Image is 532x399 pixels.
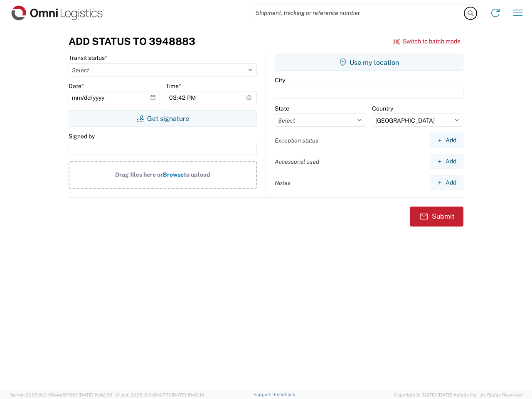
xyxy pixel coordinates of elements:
[69,110,257,127] button: Get signature
[275,158,319,165] label: Accessorial used
[410,207,463,227] button: Submit
[184,171,210,178] span: to upload
[163,171,184,178] span: Browse
[116,392,204,397] span: Client: 2025.16.0-8fc0770
[166,82,181,90] label: Time
[430,175,463,190] button: Add
[249,5,465,21] input: Shipment, tracking or reference number
[275,76,285,84] label: City
[274,392,295,397] a: Feedback
[394,391,522,399] span: Copyright © [DATE]-[DATE] Agistix Inc., All Rights Reserved
[275,105,289,112] label: State
[275,137,318,144] label: Exception status
[69,35,195,47] h3: Add Status to 3948883
[115,171,163,178] span: Drag files here or
[393,34,461,48] button: Switch to batch mode
[69,82,84,90] label: Date
[372,105,393,112] label: Country
[79,392,112,397] span: [DATE] 10:42:29
[172,392,204,397] span: [DATE] 10:40:19
[69,54,107,62] label: Transit status
[275,179,291,187] label: Notes
[69,133,95,140] label: Signed by
[430,154,463,169] button: Add
[254,392,274,397] a: Support
[275,54,463,71] button: Use my location
[430,133,463,148] button: Add
[10,392,112,397] span: Server: 2025.16.0-9544af67660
